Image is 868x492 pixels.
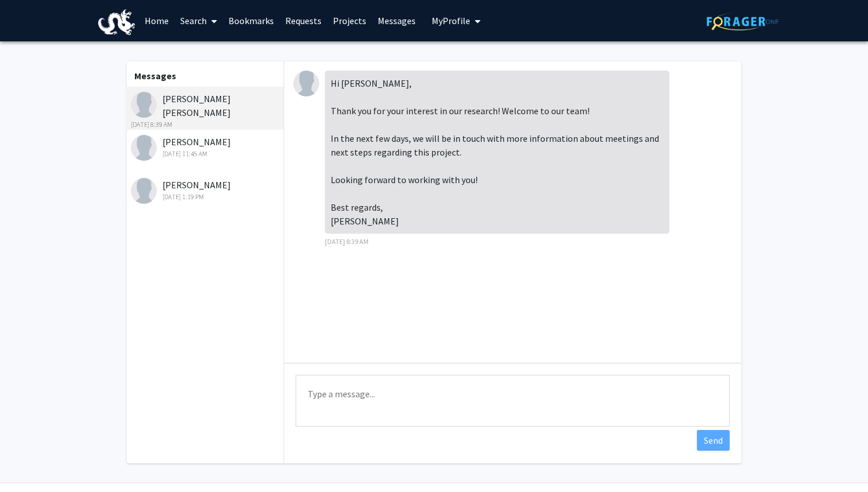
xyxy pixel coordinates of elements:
span: My Profile [432,15,470,26]
div: Hi [PERSON_NAME], Thank you for your interest in our research! Welcome to our team! In the next f... [325,71,669,234]
div: [PERSON_NAME] [PERSON_NAME] [131,92,281,130]
b: Messages [134,70,176,82]
img: Amanda Carneiro Marques [131,92,157,118]
iframe: Chat [9,440,49,483]
img: Drexel University Logo [98,9,135,35]
a: Bookmarks [223,1,280,41]
span: [DATE] 8:39 AM [325,237,369,246]
a: Search [175,1,223,41]
img: ForagerOne Logo [707,13,778,30]
div: [PERSON_NAME] [131,135,281,159]
button: Send [697,430,730,451]
textarea: Message [296,375,730,427]
div: [DATE] 1:19 PM [131,192,281,202]
div: [PERSON_NAME] [131,178,281,202]
img: Richard Cairncross [131,178,157,204]
img: Amanda Carneiro Marques [293,71,319,96]
div: [DATE] 8:39 AM [131,119,281,130]
a: Messages [372,1,421,41]
a: Projects [327,1,372,41]
div: [DATE] 11:45 AM [131,149,281,159]
a: Home [139,1,175,41]
a: Requests [280,1,327,41]
img: Patrick Gurian [131,135,157,161]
